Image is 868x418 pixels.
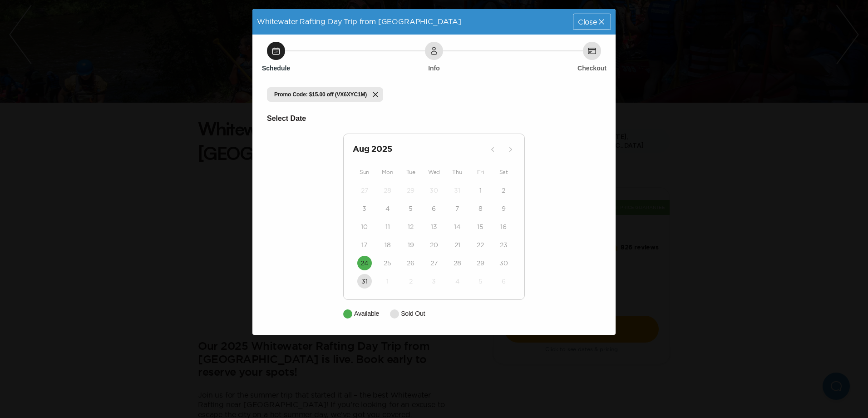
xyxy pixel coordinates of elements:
button: 11 [380,219,395,234]
time: 30 [499,259,508,268]
time: 28 [384,186,391,195]
div: Mon [376,167,399,178]
time: 1 [479,186,482,195]
time: 8 [478,204,483,213]
time: 31 [361,277,368,286]
button: 30 [496,256,511,270]
button: 2 [404,274,418,289]
time: 2 [409,277,413,286]
time: 22 [477,240,484,249]
time: 12 [408,222,414,231]
time: 7 [455,204,459,213]
time: 3 [362,204,366,213]
button: 31 [357,274,372,289]
button: 27 [357,183,372,198]
button: 27 [427,256,441,270]
time: 20 [430,240,438,249]
time: 27 [361,186,368,195]
button: 1 [473,183,488,198]
div: Sun [353,167,376,178]
time: 6 [432,204,436,213]
button: 23 [496,238,511,252]
time: 31 [454,186,460,195]
span: Close [578,18,597,25]
button: 5 [473,274,488,289]
time: 29 [407,186,414,195]
button: 2 [496,183,511,198]
button: 31 [450,183,464,198]
button: 28 [450,256,464,270]
h6: Info [428,64,440,73]
time: 17 [361,240,367,249]
button: 28 [380,183,395,198]
time: 5 [478,277,483,286]
h6: Select Date [267,113,601,124]
time: 26 [407,259,414,268]
h6: Schedule [262,64,290,73]
time: 2 [502,186,505,195]
button: 20 [427,238,441,252]
button: 29 [473,256,488,270]
button: 5 [404,201,418,216]
time: 16 [500,222,507,231]
div: Wed [422,167,445,178]
time: 24 [360,259,368,268]
time: 3 [432,277,436,286]
div: Sat [492,167,515,178]
button: 3 [357,201,372,216]
time: 29 [477,259,484,268]
button: 21 [450,238,464,252]
button: 4 [450,274,464,289]
button: 9 [496,201,511,216]
span: Whitewater Rafting Day Trip from [GEOGRAPHIC_DATA] [257,17,461,25]
time: 15 [477,222,483,231]
div: Tue [399,167,422,178]
p: Sold Out [401,309,425,318]
button: 13 [427,219,441,234]
time: 11 [385,222,390,231]
button: 26 [404,256,418,270]
button: 3 [427,274,441,289]
button: 6 [496,274,511,289]
time: 23 [500,240,508,249]
span: Promo Code: $15.00 off (VX6XYC1M) [274,91,367,98]
button: 15 [473,219,488,234]
button: 16 [496,219,511,234]
div: Fri [469,167,492,178]
time: 13 [431,222,437,231]
button: 24 [357,256,372,270]
time: 27 [430,259,438,268]
time: 6 [502,277,506,286]
time: 4 [455,277,459,286]
button: 18 [380,238,395,252]
h6: Checkout [577,64,607,73]
button: 14 [450,219,464,234]
time: 5 [409,204,413,213]
div: Thu [446,167,469,178]
time: 18 [385,240,391,249]
button: 4 [380,201,395,216]
button: 10 [357,219,372,234]
time: 30 [429,186,438,195]
button: 22 [473,238,488,252]
h2: Aug 2025 [353,143,485,156]
button: 12 [404,219,418,234]
time: 28 [454,259,461,268]
time: 21 [454,240,460,249]
button: 30 [427,183,441,198]
p: Available [354,309,379,318]
button: 17 [357,238,372,252]
time: 9 [502,204,506,213]
time: 19 [408,240,414,249]
button: 6 [427,201,441,216]
time: 4 [385,204,390,213]
time: 1 [386,277,389,286]
button: 29 [404,183,418,198]
button: 1 [380,274,395,289]
button: 8 [473,201,488,216]
time: 10 [361,222,368,231]
time: 14 [454,222,460,231]
button: 7 [450,201,464,216]
time: 25 [384,259,391,268]
button: 25 [380,256,395,270]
